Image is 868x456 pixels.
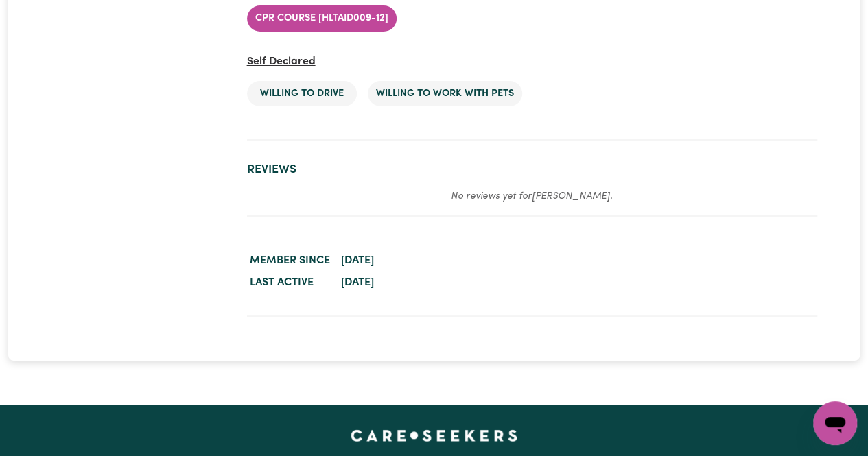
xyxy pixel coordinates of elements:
span: Self Declared [247,56,316,67]
dt: Member since [247,250,333,272]
a: Careseekers home page [351,429,517,440]
em: No reviews yet for [PERSON_NAME] . [451,191,613,202]
time: [DATE] [341,255,374,266]
li: Willing to work with pets [368,81,522,107]
iframe: Button to launch messaging window [813,401,857,445]
time: [DATE] [341,277,374,288]
li: CPR Course [HLTAID009-12] [247,5,397,32]
h2: Reviews [247,163,817,177]
dt: Last active [247,272,333,293]
li: Willing to drive [247,81,357,107]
